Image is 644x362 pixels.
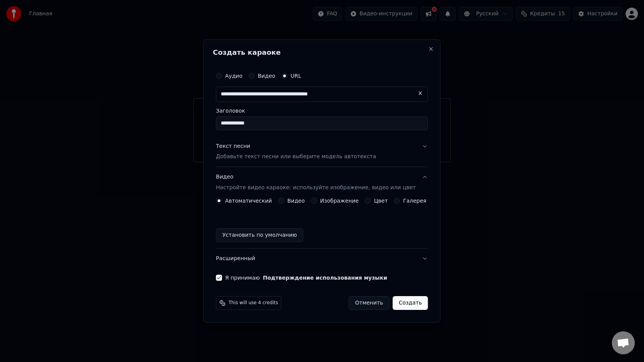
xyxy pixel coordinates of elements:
h2: Создать караоке [213,49,431,56]
label: Автоматический [225,198,272,203]
label: Заголовок [216,108,428,113]
button: Я принимаю [263,275,387,280]
label: Аудио [225,73,242,79]
div: ВидеоНастройте видео караоке: используйте изображение, видео или цвет [216,198,428,248]
button: Текст песниДобавьте текст песни или выберите модель автотекста [216,136,428,167]
p: Добавьте текст песни или выберите модель автотекста [216,153,376,161]
label: Изображение [320,198,359,203]
label: Цвет [374,198,388,203]
div: Видео [216,174,416,192]
button: Создать [393,296,428,310]
button: ВидеоНастройте видео караоке: используйте изображение, видео или цвет [216,167,428,198]
div: Текст песни [216,143,250,150]
label: Я принимаю [225,275,387,280]
label: Видео [287,198,305,203]
button: Расширенный [216,249,428,269]
label: Галерея [403,198,427,203]
button: Отменить [348,296,389,310]
button: Установить по умолчанию [216,228,303,242]
label: Видео [258,73,275,79]
label: URL [291,73,301,79]
span: This will use 4 credits [228,300,278,306]
p: Настройте видео караоке: используйте изображение, видео или цвет [216,184,416,192]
